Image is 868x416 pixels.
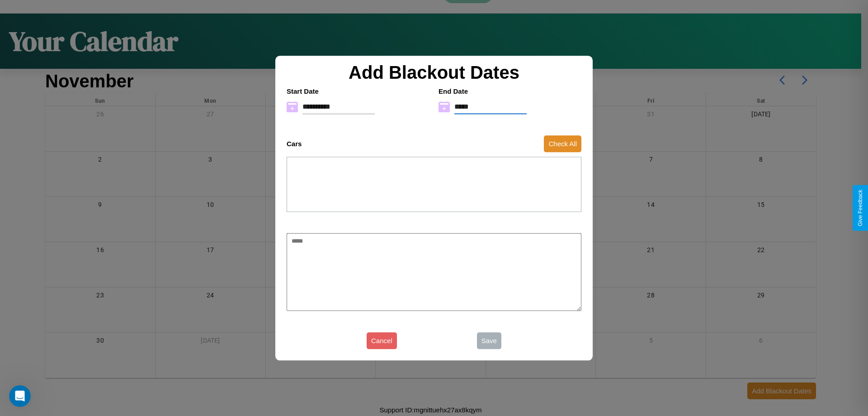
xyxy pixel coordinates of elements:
[439,87,581,95] h4: End Date
[857,190,863,226] div: Give Feedback
[287,87,429,95] h4: Start Date
[9,385,31,407] iframe: Intercom live chat
[544,135,581,152] button: Check All
[282,62,586,83] h2: Add Blackout Dates
[477,332,501,349] button: Save
[367,332,397,349] button: Cancel
[287,140,302,148] h4: Cars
